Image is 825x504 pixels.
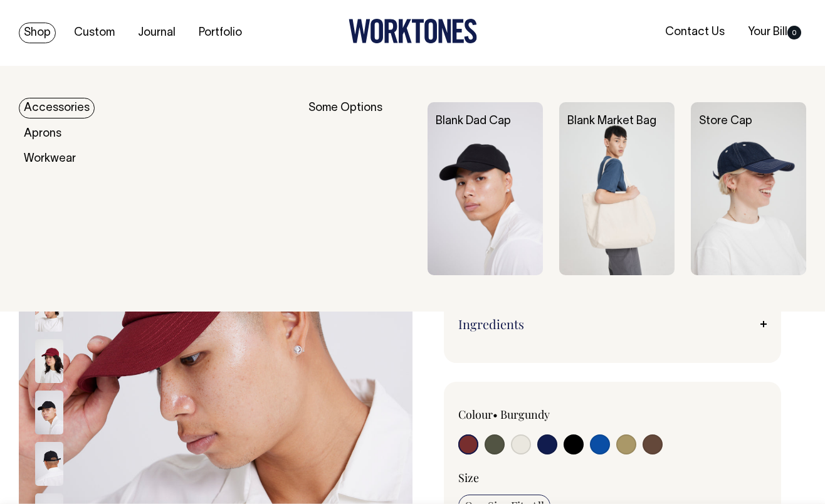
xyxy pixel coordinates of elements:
[458,407,582,422] div: Colour
[436,116,511,127] a: Blank Dad Cap
[567,116,656,127] a: Blank Market Bag
[194,23,247,43] a: Portfolio
[493,407,498,422] span: •
[660,22,730,43] a: Contact Us
[458,470,767,485] div: Size
[69,23,120,43] a: Custom
[559,102,675,275] img: Blank Market Bag
[500,407,550,422] label: Burgundy
[691,102,806,275] img: Store Cap
[35,391,63,434] img: black
[699,116,752,127] a: Store Cap
[19,123,66,144] a: Aprons
[458,317,767,332] a: Ingredients
[428,102,543,275] img: Blank Dad Cap
[19,23,56,43] a: Shop
[308,102,411,275] div: Some Options
[35,339,63,383] img: burgundy
[19,98,95,118] a: Accessories
[19,149,81,169] a: Workwear
[787,26,801,39] span: 0
[133,23,181,43] a: Journal
[35,442,63,486] img: black
[743,22,806,43] a: Your Bill0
